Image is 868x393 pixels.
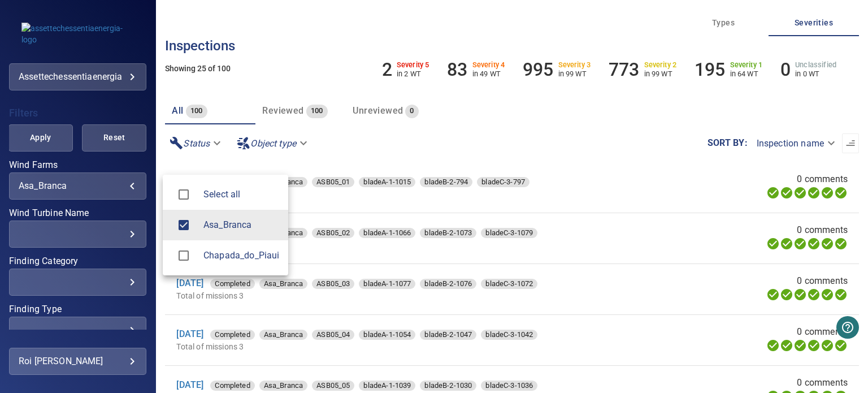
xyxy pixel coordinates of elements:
span: Asa_Branca [172,213,196,237]
div: Wind Farms Asa_Branca [203,218,279,232]
ul: Asa_Branca [163,175,288,275]
span: Chapada_do_Piaui [203,249,279,262]
span: Select all [203,188,279,201]
span: Asa_Branca [203,218,279,232]
div: Wind Farms Chapada_do_Piaui [203,249,279,262]
span: Chapada_do_Piaui [172,244,196,267]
